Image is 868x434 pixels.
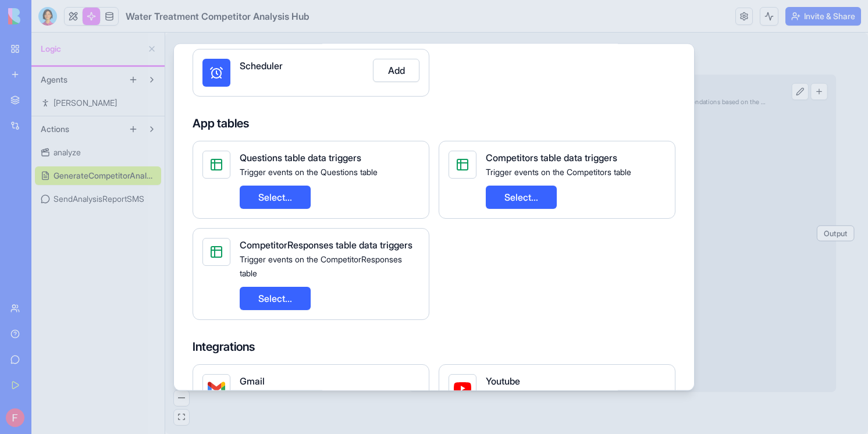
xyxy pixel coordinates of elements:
[240,167,378,177] span: Trigger events on the Questions table
[486,186,557,209] button: Select...
[193,115,675,131] h4: App tables
[240,254,402,278] span: Trigger events on the CompetitorResponses table
[240,152,361,163] span: Questions table data triggers
[486,167,631,177] span: Trigger events on the Competitors table
[240,239,412,251] span: CompetitorResponses table data triggers
[240,375,265,387] span: Gmail
[240,60,283,72] span: Scheduler
[486,152,617,163] span: Competitors table data triggers
[373,59,419,82] button: Add
[240,186,311,209] button: Select...
[193,339,675,355] h4: Integrations
[240,287,311,310] button: Select...
[486,375,520,387] span: Youtube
